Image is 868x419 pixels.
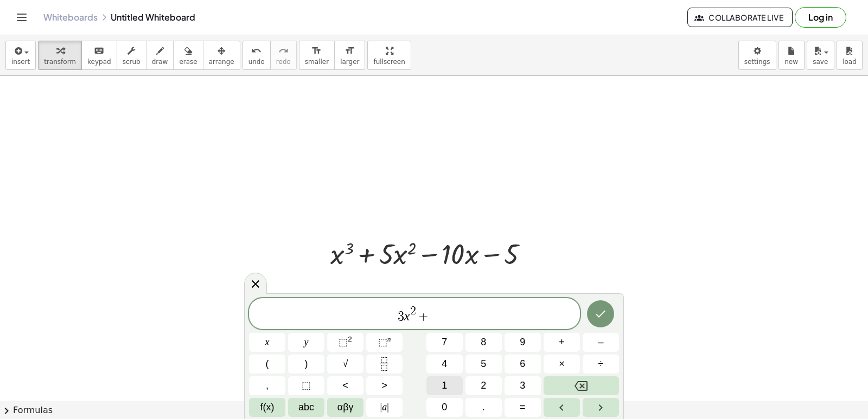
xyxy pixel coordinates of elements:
span: 6 [520,357,525,371]
button: 4 [426,354,463,373]
sup: n [387,335,391,343]
span: insert [11,58,30,66]
span: load [843,58,857,66]
button: Minus [583,333,619,352]
button: 5 [465,354,502,373]
button: scrub [117,41,146,70]
button: Alphabet [288,398,324,417]
span: ⬚ [302,378,311,393]
span: > [381,378,387,393]
span: αβγ [337,400,354,415]
span: smaller [305,58,329,66]
button: Greater than [366,376,403,395]
button: ( [249,354,285,373]
button: Less than [327,376,363,395]
span: ⬚ [339,337,348,347]
button: . [465,398,502,417]
button: 1 [426,376,463,395]
span: draw [152,58,168,66]
span: 1 [442,378,447,393]
button: y [288,333,324,352]
button: Right arrow [583,398,619,417]
span: Collaborate Live [697,12,783,22]
span: 3 [398,310,404,323]
span: 8 [481,335,486,350]
button: keyboardkeypad [81,41,117,70]
span: | [380,402,382,412]
button: 6 [505,354,541,373]
button: Toggle navigation [13,9,30,26]
span: 7 [442,335,447,350]
span: + [416,310,432,323]
button: 3 [505,376,541,395]
span: a [380,400,389,415]
button: Square root [327,354,363,373]
button: Times [544,354,580,373]
button: ) [288,354,324,373]
button: 0 [426,398,463,417]
button: Backspace [544,376,619,395]
button: arrange [203,41,240,70]
i: undo [251,44,261,57]
button: draw [146,41,174,70]
span: = [520,400,526,415]
span: transform [44,58,76,66]
button: new [778,41,805,70]
span: f(x) [260,400,275,415]
button: save [807,41,834,70]
button: redoredo [270,41,297,70]
i: keyboard [94,44,104,57]
span: 3 [520,378,525,393]
span: redo [276,58,291,66]
span: fullscreen [373,58,405,66]
span: 5 [481,357,486,371]
span: erase [179,58,197,66]
button: 8 [465,333,502,352]
button: format_sizelarger [334,41,365,70]
span: – [598,335,603,350]
button: , [249,376,285,395]
button: fullscreen [367,41,411,70]
button: transform [38,41,82,70]
span: larger [340,58,359,66]
span: | [387,402,389,412]
span: 2 [481,378,486,393]
span: keypad [87,58,111,66]
sup: 2 [348,335,352,343]
span: scrub [123,58,141,66]
i: redo [278,44,289,57]
span: √ [343,357,348,371]
button: insert [5,41,36,70]
span: < [342,378,348,393]
button: Placeholder [288,376,324,395]
span: × [559,357,565,371]
button: Left arrow [544,398,580,417]
button: Superscript [366,333,403,352]
button: x [249,333,285,352]
button: Equals [505,398,541,417]
button: Squared [327,333,363,352]
span: + [559,335,565,350]
button: 2 [465,376,502,395]
button: format_sizesmaller [299,41,335,70]
button: Done [587,300,614,327]
button: load [837,41,863,70]
button: 9 [505,333,541,352]
var: x [404,309,410,323]
button: Collaborate Live [687,8,793,27]
span: 4 [442,357,447,371]
span: 0 [442,400,447,415]
button: undoundo [242,41,271,70]
span: 2 [410,305,416,317]
span: settings [744,58,770,66]
span: , [266,378,269,393]
button: 7 [426,333,463,352]
button: Log in [795,7,846,28]
span: arrange [209,58,234,66]
a: Whiteboards [43,12,98,23]
i: format_size [344,44,355,57]
button: Divide [583,354,619,373]
span: 9 [520,335,525,350]
button: settings [738,41,776,70]
span: undo [248,58,265,66]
